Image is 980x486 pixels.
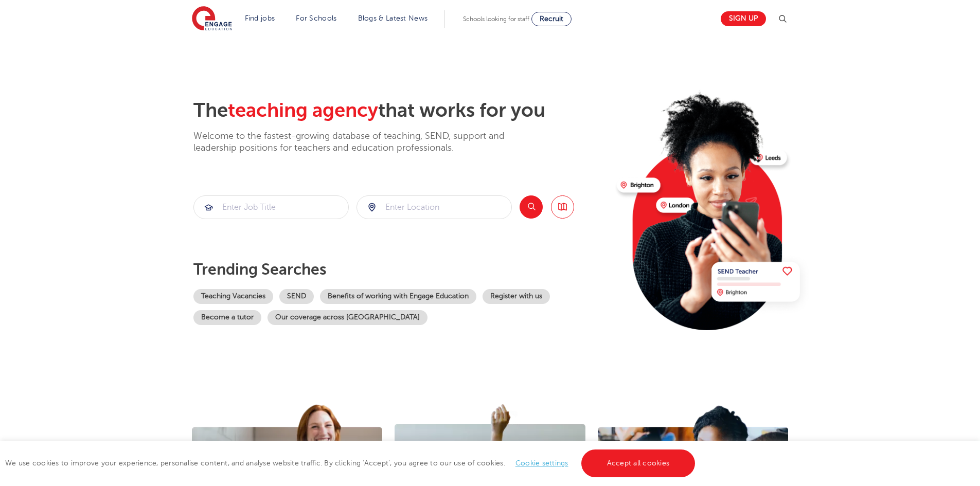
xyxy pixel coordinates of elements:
[193,99,609,122] h2: The that works for you
[279,289,314,304] a: SEND
[531,12,572,26] a: Recruit
[357,196,511,219] input: Submit
[193,260,609,279] p: Trending searches
[721,11,766,26] a: Sign up
[228,99,378,121] span: teaching agency
[515,459,568,467] a: Cookie settings
[193,130,533,154] p: Welcome to the fastest-growing database of teaching, SEND, support and leadership positions for t...
[463,15,529,23] span: Schools looking for staff
[193,310,261,325] a: Become a tutor
[581,449,696,477] a: Accept all cookies
[357,195,512,219] div: Submit
[483,289,550,304] a: Register with us
[194,196,348,219] input: Submit
[268,310,427,325] a: Our coverage across [GEOGRAPHIC_DATA]
[320,289,476,304] a: Benefits of working with Engage Education
[192,6,232,32] img: Engage Education
[540,15,563,23] span: Recruit
[358,14,428,22] a: Blogs & Latest News
[245,14,275,22] a: Find jobs
[296,14,336,22] a: For Schools
[193,195,349,219] div: Submit
[5,459,698,467] span: We use cookies to improve your experience, personalise content, and analyse website traffic. By c...
[193,289,273,304] a: Teaching Vacancies
[520,195,543,219] button: Search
